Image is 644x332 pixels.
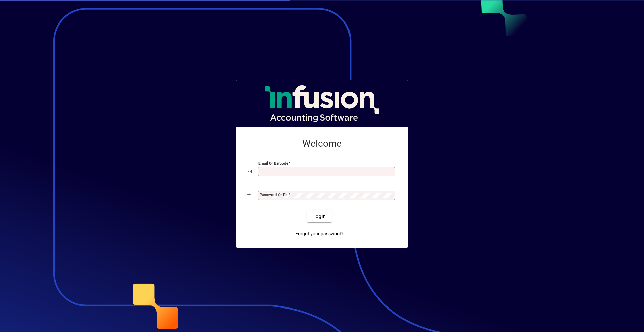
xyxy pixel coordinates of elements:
[247,138,397,149] h2: Welcome
[258,161,288,166] mat-label: Email or Barcode
[292,228,346,240] a: Forgot your password?
[312,213,326,220] span: Login
[295,230,344,237] span: Forgot your password?
[307,210,331,222] button: Login
[260,192,288,197] mat-label: Password or Pin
